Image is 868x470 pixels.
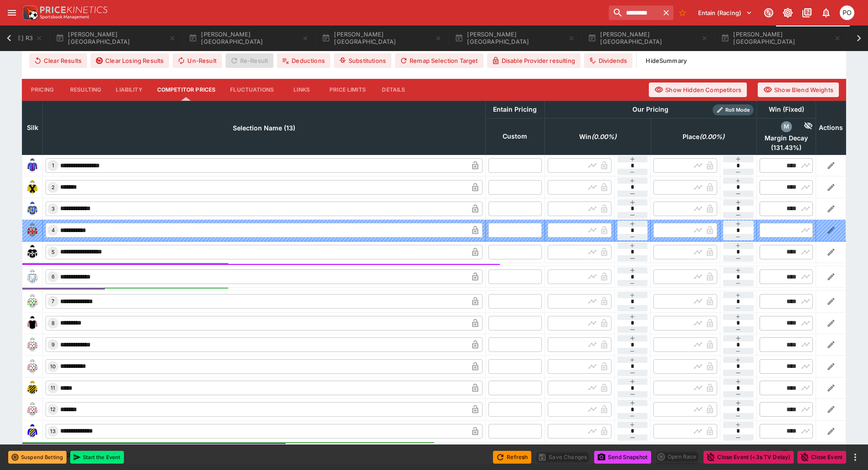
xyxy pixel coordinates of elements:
span: 8 [50,320,56,326]
button: [PERSON_NAME][GEOGRAPHIC_DATA] [50,26,181,51]
button: Pricing [22,79,63,101]
img: runner 3 [25,201,40,216]
img: runner 8 [25,316,40,331]
span: 10 [48,363,57,370]
button: Suspend Betting [8,451,67,464]
img: runner 5 [25,245,40,259]
span: 7 [50,298,56,305]
button: Substitutions [334,53,391,68]
div: Hide Competitor [792,121,813,132]
span: Place(0.00%) [673,131,734,142]
button: [PERSON_NAME][GEOGRAPHIC_DATA] [449,26,580,51]
button: Resulting [63,79,108,101]
img: runner 1 [25,158,40,173]
button: Deductions [277,53,330,68]
span: 6 [50,274,56,280]
img: runner 6 [25,269,40,284]
span: ( 131.43 %) [760,144,813,152]
button: Fluctuations [223,79,281,101]
img: runner 10 [25,359,40,374]
button: Competitor Prices [150,79,223,101]
div: Our Pricing [629,104,672,115]
button: Close Event [797,451,846,464]
th: Silk [22,101,43,155]
button: Connected to PK [760,5,777,21]
button: Dividends [584,53,632,68]
button: [PERSON_NAME][GEOGRAPHIC_DATA] [183,26,314,51]
input: search [609,5,659,20]
span: Win(0.00%) [569,131,627,142]
button: Clear Losing Results [91,53,169,68]
button: Details [373,79,414,101]
button: Close Event (+3s TV Delay) [704,451,794,464]
button: Show Blend Weights [758,83,839,97]
button: [PERSON_NAME][GEOGRAPHIC_DATA] [715,26,847,51]
span: 5 [50,249,56,255]
button: Refresh [493,451,531,464]
button: Documentation [799,5,815,21]
button: Notifications [818,5,834,21]
button: [PERSON_NAME][GEOGRAPHIC_DATA] [582,26,714,51]
th: Entain Pricing [485,101,544,118]
button: Un-Result [173,53,221,68]
img: runner 12 [25,402,40,417]
span: 13 [48,428,57,434]
span: 11 [49,385,57,391]
div: Show/hide Price Roll mode configuration. [713,104,754,115]
img: PriceKinetics Logo [20,4,38,22]
button: [PERSON_NAME][GEOGRAPHIC_DATA] [316,26,447,51]
img: runner 11 [25,381,40,395]
button: Price Limits [322,79,373,101]
span: 12 [48,406,57,413]
th: Custom [485,118,544,155]
th: Actions [816,101,846,155]
em: ( 0.00 %) [591,131,616,142]
button: Links [281,79,322,101]
button: Liability [108,79,149,101]
img: runner 9 [25,337,40,352]
span: 3 [50,206,56,212]
th: Win (Fixed) [757,101,816,118]
button: Remap Selection Target [395,53,483,68]
img: runner 4 [25,223,40,238]
button: Start the Event [70,451,124,464]
span: 4 [50,227,56,233]
span: 9 [50,341,56,348]
button: Show Hidden Competitors [649,83,747,97]
span: 2 [50,184,56,191]
button: Toggle light/dark mode [780,5,796,21]
span: Re-Result [226,53,273,68]
img: runner 2 [25,180,40,195]
button: more [850,452,861,463]
div: margin_decay [781,121,792,132]
button: HideSummary [640,53,692,68]
span: 1 [50,162,56,169]
button: Disable Provider resulting [487,53,580,68]
img: runner 7 [25,294,40,309]
button: Select Tenant [693,5,758,20]
button: Clear Results [29,53,87,68]
img: runner 13 [25,424,40,439]
em: ( 0.00 %) [699,131,724,142]
img: PriceKinetics [40,6,108,13]
img: Sportsbook Management [40,15,89,19]
button: open drawer [4,5,20,21]
div: Philip OConnor [840,5,854,20]
span: Margin Decay [760,134,813,142]
div: split button [655,450,700,463]
button: Send Snapshot [594,451,651,464]
span: Selection Name (13) [223,123,305,134]
span: Roll Mode [722,106,754,114]
button: No Bookmarks [675,5,690,20]
button: Philip OConnor [837,3,857,23]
